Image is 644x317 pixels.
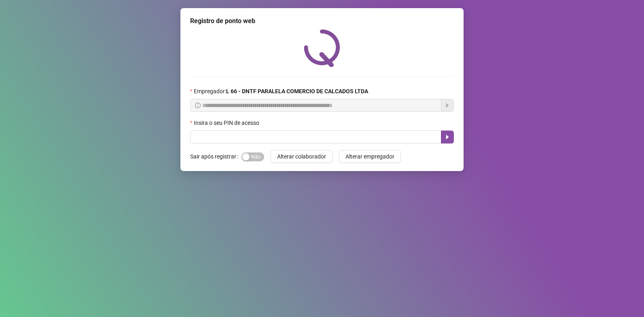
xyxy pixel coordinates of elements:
[444,134,451,140] span: caret-right
[226,88,368,94] strong: L 66 - DNTF PARALELA COMERCIO DE CALCADOS LTDA
[277,152,326,161] span: Alterar colaborador
[190,118,265,127] label: Insira o seu PIN de acesso
[304,29,340,67] img: QRPoint
[195,103,201,108] span: info-circle
[194,87,368,96] span: Empregador :
[345,152,394,161] span: Alterar empregador
[271,150,333,163] button: Alterar colaborador
[190,150,241,163] label: Sair após registrar
[190,16,454,26] div: Registro de ponto web
[339,150,401,163] button: Alterar empregador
